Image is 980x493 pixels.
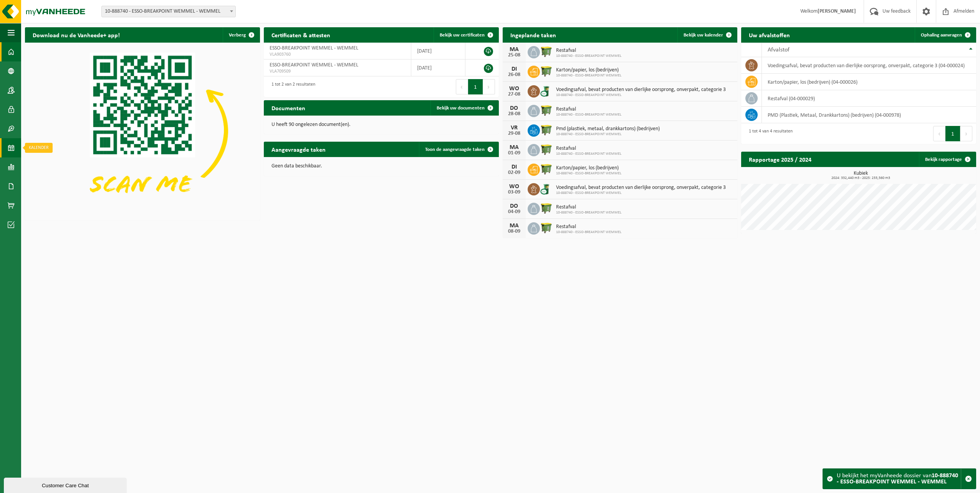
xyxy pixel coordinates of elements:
div: 01-09 [507,151,522,156]
div: 29-08 [507,131,522,136]
h2: Certificaten & attesten [264,27,338,42]
h2: Aangevraagde taken [264,142,333,157]
button: Verberg [223,27,259,43]
div: DO [507,105,522,111]
div: 1 tot 4 van 4 resultaten [745,125,793,142]
span: Restafval [556,204,621,210]
div: MA [507,223,522,229]
img: WB-0140-CU [540,182,553,195]
div: MA [507,144,522,151]
span: 10-888740 - ESSO-BREAKPOINT WEMMEL [556,191,726,195]
button: 1 [945,126,960,141]
div: VR [507,125,522,131]
div: 04-09 [507,209,522,215]
button: Next [960,126,972,141]
button: Previous [933,126,945,141]
button: Next [483,79,495,94]
div: MA [507,46,522,53]
td: restafval (04-000029) [762,90,976,107]
span: 10-888740 - ESSO-BREAKPOINT WEMMEL [556,171,621,176]
p: U heeft 90 ongelezen document(en). [271,122,491,127]
span: Voedingsafval, bevat producten van dierlijke oorsprong, onverpakt, categorie 3 [556,185,726,191]
td: [DATE] [411,43,465,60]
div: 03-09 [507,190,522,195]
a: Bekijk uw documenten [430,100,498,116]
span: Verberg [229,33,246,38]
img: WB-1100-HPE-GN-51 [540,202,553,215]
div: 08-09 [507,229,522,234]
td: voedingsafval, bevat producten van dierlijke oorsprong, onverpakt, categorie 3 (04-000024) [762,57,976,74]
h2: Rapportage 2025 / 2024 [741,152,819,167]
span: VLA709509 [270,68,406,74]
a: Toon de aangevraagde taken [419,142,498,157]
div: WO [507,86,522,92]
span: 10-888740 - ESSO-BREAKPOINT WEMMEL [556,132,660,137]
a: Bekijk rapportage [919,152,975,167]
span: Restafval [556,106,621,112]
span: Restafval [556,146,621,152]
span: 10-888740 - ESSO-BREAKPOINT WEMMEL [556,73,621,78]
div: WO [507,184,522,190]
span: Voedingsafval, bevat producten van dierlijke oorsprong, onverpakt, categorie 3 [556,87,726,93]
span: 10-888740 - ESSO-BREAKPOINT WEMMEL - WEMMEL [101,6,236,17]
a: Bekijk uw kalender [677,27,737,43]
img: WB-1100-HPE-GN-51 [540,221,553,234]
span: 10-888740 - ESSO-BREAKPOINT WEMMEL [556,93,726,98]
span: 10-888740 - ESSO-BREAKPOINT WEMMEL [556,230,621,235]
span: 10-888740 - ESSO-BREAKPOINT WEMMEL - WEMMEL [102,6,235,17]
img: WB-1100-HPE-GN-51 [540,123,553,136]
span: Bekijk uw kalender [684,33,723,38]
span: Karton/papier, los (bedrijven) [556,67,621,73]
span: Bekijk uw certificaten [440,33,485,38]
span: Ophaling aanvragen [921,33,962,38]
button: 1 [468,79,483,94]
a: Bekijk uw certificaten [434,27,498,43]
img: Download de VHEPlus App [25,43,260,219]
div: 25-08 [507,53,522,58]
span: Karton/papier, los (bedrijven) [556,165,621,171]
span: 10-888740 - ESSO-BREAKPOINT WEMMEL [556,54,621,58]
h2: Ingeplande taken [503,27,564,42]
span: 10-888740 - ESSO-BREAKPOINT WEMMEL [556,152,621,156]
span: Pmd (plastiek, metaal, drankkartons) (bedrijven) [556,126,660,132]
img: WB-1100-HPE-GN-51 [540,162,553,175]
span: Restafval [556,224,621,230]
span: VLA903760 [270,51,406,58]
span: Toon de aangevraagde taken [425,147,485,152]
strong: [PERSON_NAME] [818,8,856,14]
p: Geen data beschikbaar. [271,164,491,169]
button: Previous [456,79,468,94]
span: Restafval [556,48,621,54]
h2: Uw afvalstoffen [741,27,798,42]
div: 27-08 [507,92,522,97]
img: WB-1100-HPE-GN-51 [540,104,553,117]
span: Afvalstof [768,47,790,53]
span: 10-888740 - ESSO-BREAKPOINT WEMMEL [556,112,621,117]
img: WB-1100-HPE-GN-51 [540,45,553,58]
div: U bekijkt het myVanheede dossier van [837,469,961,489]
div: 02-09 [507,170,522,175]
strong: 10-888740 - ESSO-BREAKPOINT WEMMEL - WEMMEL [837,473,958,485]
h2: Download nu de Vanheede+ app! [25,27,127,42]
td: PMD (Plastiek, Metaal, Drankkartons) (bedrijven) (04-000978) [762,107,976,123]
span: Bekijk uw documenten [437,106,485,111]
td: karton/papier, los (bedrijven) (04-000026) [762,74,976,90]
div: 28-08 [507,111,522,117]
span: ESSO-BREAKPOINT WEMMEL - WEMMEL [270,62,358,68]
div: DI [507,164,522,170]
div: 1 tot 2 van 2 resultaten [268,78,315,95]
iframe: chat widget [4,476,128,493]
span: 2024: 332,440 m3 - 2025: 233,560 m3 [745,176,976,180]
a: Ophaling aanvragen [915,27,975,43]
span: 10-888740 - ESSO-BREAKPOINT WEMMEL [556,210,621,215]
h2: Documenten [264,100,313,115]
td: [DATE] [411,60,465,76]
h3: Kubiek [745,171,976,180]
span: ESSO-BREAKPOINT WEMMEL - WEMMEL [270,45,358,51]
div: DO [507,203,522,209]
div: DI [507,66,522,72]
div: 26-08 [507,72,522,78]
img: WB-1100-HPE-GN-51 [540,65,553,78]
img: WB-1100-HPE-GN-51 [540,143,553,156]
